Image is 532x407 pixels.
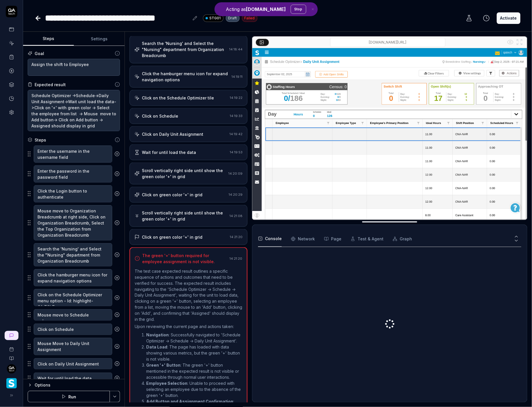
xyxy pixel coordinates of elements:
[232,75,242,79] time: 14:19:11
[28,338,120,355] div: Suggestions
[35,137,46,143] div: Steps
[146,333,169,338] strong: Navigation
[28,323,120,335] div: Suggestions
[480,12,493,24] button: View version history
[142,131,203,137] div: Click on Daily Unit Assignment
[74,32,125,46] button: Settings
[230,96,242,100] time: 14:19:22
[230,257,242,261] time: 14:21:20
[112,148,122,160] button: Remove step
[28,243,120,267] div: Suggestions
[142,113,178,119] div: Click on Schedule
[112,323,122,335] button: Remove step
[112,292,122,304] button: Remove step
[135,268,242,323] p: The test case expected result outlines a specific sequence of actions and outcomes that need to b...
[112,358,122,370] button: Remove step
[2,342,20,352] a: Book a call with us
[146,380,242,399] li: : Unable to proceed with selecting an employee due to the absence of the green '+' button.
[142,167,226,180] div: Scroll vertically right side until show the green color '+' in grid
[28,205,120,241] div: Suggestions
[252,48,527,220] img: Screenshot
[28,309,120,321] div: Suggestions
[112,372,122,384] button: Remove step
[230,235,242,239] time: 14:21:20
[228,172,242,176] time: 14:20:09
[515,37,524,47] button: Open in full screen
[226,14,240,22] div: Draft
[28,269,120,287] div: Suggestions
[393,231,412,247] button: Graph
[28,165,120,183] div: Suggestions
[146,399,233,404] strong: Add Button and Assignment Confirmation
[35,382,120,389] div: Options
[229,193,242,197] time: 14:20:29
[146,332,242,344] li: : Successfully navigated to 'Schedule Optimizer -> Schedule -> Daily Unit Assignment'.
[6,378,17,389] img: Smartlinx Logo
[142,40,227,59] div: Search the 'Nursing' and Select the "Nursing" department from Organization Breadcrumb
[258,231,282,247] button: Console
[242,14,257,22] div: Failed
[135,324,242,330] p: Upon reviewing the current page and actions taken:
[146,345,167,350] strong: Data Load
[112,341,122,352] button: Remove step
[146,381,187,386] strong: Employee Selection
[112,272,122,284] button: Remove step
[112,188,122,199] button: Remove step
[142,192,202,198] div: Click on green color '+' in grid
[28,391,110,402] button: Run
[230,150,242,154] time: 14:19:53
[142,253,227,265] div: The green '+' button required for employee assignment is not visible.
[2,352,20,361] a: Documentation
[23,32,74,46] button: Steps
[5,331,18,340] a: New conversation
[203,14,223,22] a: STG01
[112,249,122,261] button: Remove step
[142,149,196,155] div: Wait for until load the data
[28,372,120,384] div: Suggestions
[324,231,341,247] button: Page
[112,309,122,321] button: Remove step
[142,210,227,222] div: Scroll vertically right side until show the green color '+' in grid
[210,16,221,21] span: STG01
[142,95,214,101] div: Click on the Schedule Optimizer tile
[28,145,120,163] div: Suggestions
[7,364,16,374] img: 7ccf6c19-61ad-4a6c-8811-018b02a1b829.jpg
[28,358,120,370] div: Suggestions
[112,217,122,229] button: Remove step
[291,231,315,247] button: Network
[229,47,242,51] time: 14:18:44
[112,168,122,180] button: Remove step
[351,231,384,247] button: Test & Agent
[142,234,202,240] div: Click on green color '+' in grid
[146,363,181,368] strong: Green '+' Button
[230,114,242,118] time: 14:19:33
[497,12,520,24] button: Activate
[230,132,242,136] time: 14:19:42
[142,71,229,83] div: Click the hamburger menu icon for expand navigation options
[291,5,306,14] button: Stop
[230,214,242,218] time: 14:21:08
[28,289,120,306] div: Suggestions
[35,82,66,88] div: Expected result
[506,37,515,47] button: Show all interative elements
[2,374,20,390] button: Smartlinx Logo
[146,362,242,380] li: : The green '+' button mentioned in the expected result is not visible or accessible through norm...
[35,50,44,56] div: Goal
[28,185,120,203] div: Suggestions
[146,344,242,362] li: : The page has loaded with data showing various metrics, but the green '+' button is not visible.
[28,382,120,389] button: Options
